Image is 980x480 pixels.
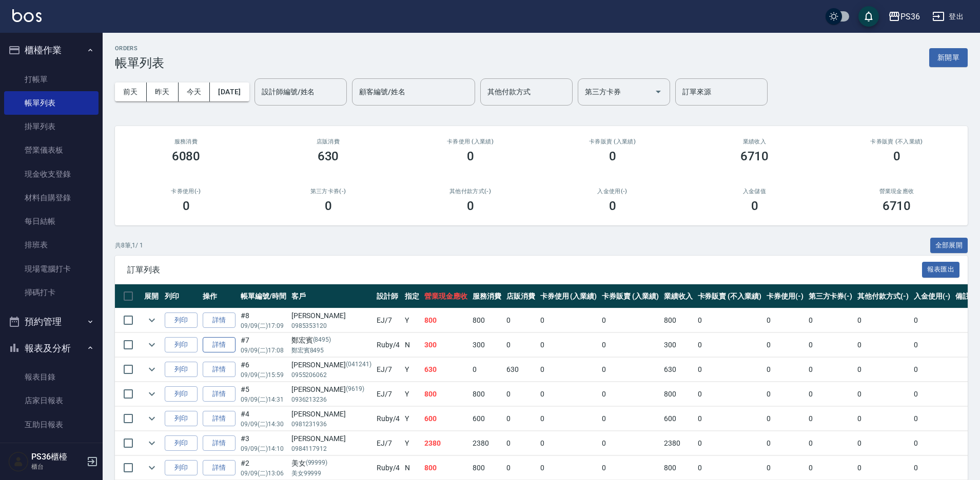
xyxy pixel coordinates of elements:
[504,431,538,455] td: 0
[374,333,403,357] td: Ruby /4
[402,407,422,431] td: Y
[144,362,160,377] button: expand row
[504,358,538,382] td: 630
[291,360,371,370] div: [PERSON_NAME]
[127,265,922,275] span: 訂單列表
[883,199,911,213] h3: 6710
[911,358,953,382] td: 0
[411,138,529,145] h2: 卡券使用 (入業績)
[200,284,238,308] th: 操作
[422,358,470,382] td: 630
[855,284,911,308] th: 其他付款方式(-)
[238,284,289,308] th: 帳單編號/時間
[470,407,504,431] td: 600
[661,407,695,431] td: 600
[241,444,286,453] p: 09/09 (二) 14:10
[806,333,855,357] td: 0
[374,431,403,455] td: EJ /7
[165,312,198,328] button: 列印
[538,308,600,332] td: 0
[538,456,600,480] td: 0
[884,6,924,27] button: PS36
[374,456,403,480] td: Ruby /4
[893,149,900,163] h3: 0
[31,462,84,471] p: 櫃台
[115,241,143,250] p: 共 8 筆, 1 / 1
[179,82,210,101] button: 今天
[4,37,99,64] button: 櫃檯作業
[911,407,953,431] td: 0
[838,188,955,195] h2: 營業現金應收
[203,386,236,402] a: 詳情
[695,333,764,357] td: 0
[661,284,695,308] th: 業績收入
[806,284,855,308] th: 第三方卡券(-)
[238,358,289,382] td: #6
[147,82,179,101] button: 昨天
[4,68,99,91] a: 打帳單
[4,210,99,233] a: 每日結帳
[291,420,371,429] p: 0981231936
[203,460,236,476] a: 詳情
[695,308,764,332] td: 0
[751,199,758,213] h3: 0
[422,431,470,455] td: 2380
[4,413,99,436] a: 互助日報表
[930,238,968,254] button: 全部展開
[238,382,289,406] td: #5
[241,395,286,404] p: 09/09 (二) 14:31
[911,431,953,455] td: 0
[4,91,99,115] a: 帳單列表
[911,284,953,308] th: 入金使用(-)
[599,431,661,455] td: 0
[12,9,42,22] img: Logo
[764,358,806,382] td: 0
[661,333,695,357] td: 300
[696,188,813,195] h2: 入金儲值
[402,456,422,480] td: N
[855,431,911,455] td: 0
[144,312,160,328] button: expand row
[695,407,764,431] td: 0
[467,149,474,163] h3: 0
[241,420,286,429] p: 09/09 (二) 14:30
[203,435,236,451] a: 詳情
[661,308,695,332] td: 800
[142,284,162,308] th: 展開
[291,335,371,346] div: 鄭宏賓
[402,308,422,332] td: Y
[165,362,198,378] button: 列印
[504,382,538,406] td: 0
[855,456,911,480] td: 0
[402,382,422,406] td: Y
[4,281,99,304] a: 掃碼打卡
[402,431,422,455] td: Y
[210,82,249,101] button: [DATE]
[740,149,769,163] h3: 6710
[402,333,422,357] td: N
[504,456,538,480] td: 0
[695,358,764,382] td: 0
[203,362,236,378] a: 詳情
[928,7,968,26] button: 登出
[127,138,245,145] h3: 服務消費
[31,452,84,462] h5: PS36櫃檯
[165,460,198,476] button: 列印
[238,456,289,480] td: #2
[422,284,470,308] th: 營業現金應收
[695,456,764,480] td: 0
[922,264,960,274] a: 報表匯出
[291,395,371,404] p: 0936213236
[609,199,616,213] h3: 0
[241,469,286,478] p: 09/09 (二) 13:06
[4,186,99,210] a: 材料自購登錄
[238,308,289,332] td: #8
[538,358,600,382] td: 0
[661,358,695,382] td: 630
[855,407,911,431] td: 0
[291,433,371,444] div: [PERSON_NAME]
[806,431,855,455] td: 0
[900,10,920,23] div: PS36
[422,382,470,406] td: 800
[165,386,198,402] button: 列印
